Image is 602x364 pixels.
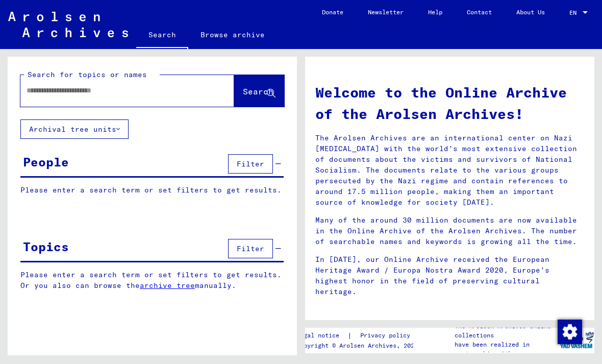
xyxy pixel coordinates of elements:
p: Many of the around 30 million documents are now available in the Online Archive of the Arolsen Ar... [315,215,584,247]
p: Copyright © Arolsen Archives, 2021 [296,341,422,350]
button: Filter [228,154,273,174]
button: Archival tree units [20,119,129,139]
mat-label: Search for topics or names [28,70,147,79]
p: Please enter a search term or set filters to get results. [20,185,284,196]
a: Privacy policy [352,330,422,341]
img: Change consent [558,320,582,344]
p: The Arolsen Archives are an international center on Nazi [MEDICAL_DATA] with the world’s most ext... [315,133,584,208]
div: People [23,153,69,171]
a: Legal notice [296,330,347,341]
img: Arolsen_neg.svg [8,12,128,37]
p: In [DATE], our Online Archive received the European Heritage Award / Europa Nostra Award 2020, Eu... [315,254,584,297]
button: Search [234,75,284,107]
div: Topics [23,237,69,256]
a: Browse archive [188,22,277,47]
span: Filter [237,159,264,168]
div: | [296,330,422,341]
span: Search [243,86,273,96]
h1: Welcome to the Online Archive of the Arolsen Archives! [315,82,584,125]
p: have been realized in partnership with [455,340,558,358]
a: archive tree [140,281,195,290]
a: Search [136,22,188,49]
button: Filter [228,239,273,258]
span: EN [569,9,581,16]
p: Please enter a search term or set filters to get results. Or you also can browse the manually. [20,270,284,291]
span: Filter [237,244,264,253]
p: The Arolsen Archives online collections [455,322,558,340]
